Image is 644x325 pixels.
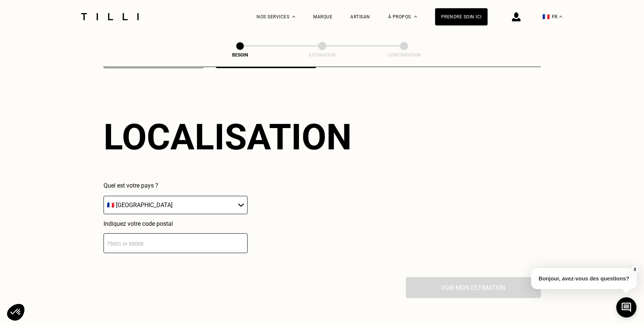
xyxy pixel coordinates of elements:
div: Estimation [285,52,360,58]
img: icône connexion [512,12,521,21]
span: 🇫🇷 [542,13,550,20]
div: Confirmation [366,52,441,58]
img: menu déroulant [559,16,562,18]
p: Bonjour, avez-vous des questions? [531,268,637,289]
a: Artisan [350,14,370,19]
button: X [631,265,638,274]
a: Marque [313,14,332,19]
p: Indiquez votre code postal [104,220,248,227]
img: Logo du service de couturière Tilli [78,13,141,20]
input: 75001 or 69008 [104,233,248,253]
div: Besoin [203,52,278,58]
img: Menu déroulant [292,16,295,18]
img: Menu déroulant à propos [414,16,417,18]
a: Prendre soin ici [435,8,488,25]
div: Localisation [104,116,352,158]
p: Quel est votre pays ? [104,182,248,189]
